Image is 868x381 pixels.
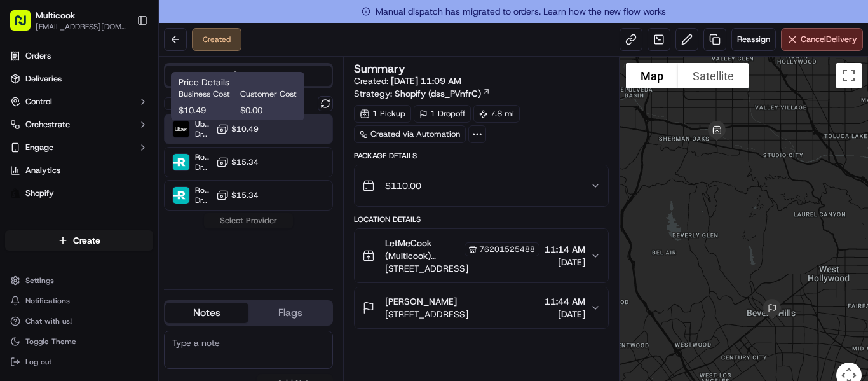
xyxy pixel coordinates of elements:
[385,295,457,308] span: [PERSON_NAME]
[195,129,211,139] span: Dropoff ETA 52 minutes
[195,185,211,195] span: Roadie (P2P)
[36,9,75,22] button: Multicook
[731,28,776,51] button: Reassign
[138,197,142,207] span: •
[354,105,411,123] div: 1 Pickup
[240,105,297,116] span: $0.00
[195,152,211,162] span: Roadie Rush (P2P)
[354,125,466,143] a: Created via Automation
[25,142,53,153] span: Engage
[25,50,51,62] span: Orders
[231,157,259,167] span: $15.34
[25,336,76,347] span: Toggle Theme
[355,287,608,328] button: [PERSON_NAME][STREET_ADDRESS]11:44 AM[DATE]
[195,162,211,172] span: Dropoff ETA -
[197,163,231,178] button: See all
[5,230,153,251] button: Create
[173,187,189,204] img: Roadie (P2P)
[179,76,297,88] h1: Price Details
[5,312,153,330] button: Chat with us!
[354,214,609,225] div: Location Details
[25,275,54,286] span: Settings
[545,295,585,308] span: 11:44 AM
[248,303,332,323] button: Flags
[354,63,405,74] h3: Summary
[27,121,50,144] img: 8571987876998_91fb9ceb93ad5c398215_72.jpg
[240,88,297,100] span: Customer Cost
[385,237,462,262] span: LetMeCook (Multicook) [PERSON_NAME]
[8,279,102,302] a: 📗Knowledge Base
[13,165,85,176] div: Past conversations
[385,262,539,275] span: [STREET_ADDRESS]
[173,154,189,170] img: Roadie Rush (P2P)
[145,232,171,242] span: [DATE]
[414,105,471,123] div: 1 Dropoff
[195,195,211,205] span: Dropoff ETA -
[216,123,259,135] button: $10.49
[36,22,126,32] button: [EMAIL_ADDRESS][DOMAIN_NAME]
[354,87,491,100] div: Strategy:
[216,125,231,141] button: Start new chat
[13,13,38,38] img: Nash
[5,69,153,89] a: Deliveries
[13,51,231,71] p: Welcome 👋
[385,308,468,321] span: [STREET_ADDRESS]
[25,73,62,85] span: Deliveries
[102,279,209,302] a: 💻API Documentation
[5,214,153,234] div: Favorites
[231,190,259,200] span: $15.34
[391,75,461,87] span: [DATE] 11:09 AM
[13,121,36,144] img: 1736555255976-a54dd68f-1ca7-489b-9aae-adbdc363a1c4
[33,82,229,95] input: Got a question? Start typing here...
[545,256,585,268] span: [DATE]
[165,66,332,86] button: Quotes
[195,119,211,129] span: Uber
[836,63,862,88] button: Toggle fullscreen view
[126,287,154,296] span: Pylon
[173,121,189,137] img: Uber
[5,333,153,350] button: Toggle Theme
[5,160,153,181] a: Analytics
[5,46,153,66] a: Orders
[57,121,208,134] div: Start new chat
[801,34,857,45] span: Cancel Delivery
[362,5,666,18] span: Manual dispatch has migrated to orders. Learn how the new flow works
[25,165,60,176] span: Analytics
[25,316,72,326] span: Chat with us!
[145,197,171,207] span: [DATE]
[473,105,520,123] div: 7.8 mi
[216,189,259,202] button: $15.34
[355,229,608,282] button: LetMeCook (Multicook) [PERSON_NAME]76201525488[STREET_ADDRESS]11:14 AM[DATE]
[355,165,608,206] button: $110.00
[354,74,461,87] span: Created:
[678,63,749,88] button: Show satellite imagery
[25,96,52,107] span: Control
[5,292,153,310] button: Notifications
[73,234,100,247] span: Create
[39,232,135,242] span: Wisdom [PERSON_NAME]
[13,185,33,210] img: Wisdom Oko
[90,286,154,296] a: Powered byPylon
[5,183,153,204] a: Shopify
[395,87,491,100] a: Shopify (dss_PVnfrC)
[57,134,175,144] div: We're available if you need us!
[626,63,678,88] button: Show street map
[165,303,248,323] button: Notes
[138,232,142,242] span: •
[25,119,70,130] span: Orchestrate
[5,137,153,158] button: Engage
[737,34,770,45] span: Reassign
[25,232,36,242] img: 1736555255976-a54dd68f-1ca7-489b-9aae-adbdc363a1c4
[545,308,585,321] span: [DATE]
[179,105,235,116] span: $10.49
[39,197,135,207] span: Wisdom [PERSON_NAME]
[216,156,259,169] button: $15.34
[479,244,535,254] span: 76201525488
[10,188,20,198] img: Shopify logo
[545,243,585,256] span: 11:14 AM
[25,296,70,306] span: Notifications
[395,87,481,100] span: Shopify (dss_PVnfrC)
[25,188,54,199] span: Shopify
